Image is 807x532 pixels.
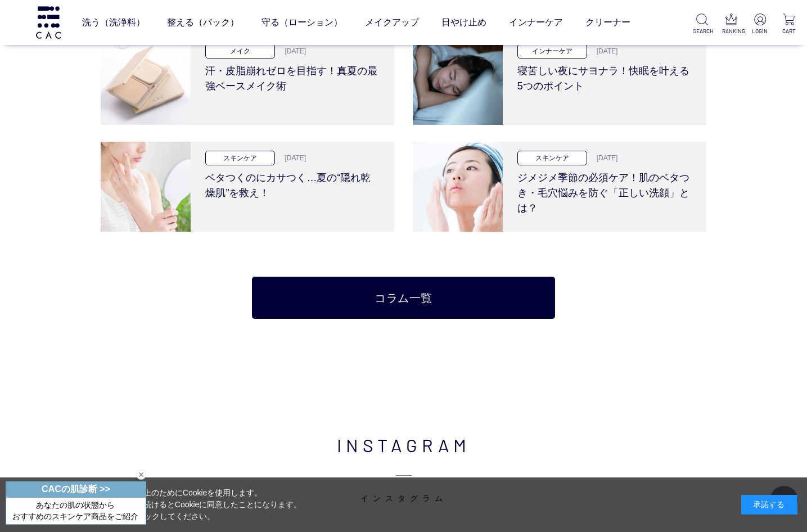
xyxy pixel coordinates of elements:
img: ベタつくのにカサつく…夏の“隠れ乾燥肌”を救え！ [101,142,191,232]
a: 寝苦しい夜にサヨナラ！快眠を叶える5つのポイント インナーケア [DATE] 寝苦しい夜にサヨナラ！快眠を叶える5つのポイント [413,35,706,125]
div: 当サイトでは、お客様へのサービス向上のためにCookieを使用します。 「承諾する」をクリックするか閲覧を続けるとCookieに同意したことになります。 詳細はこちらの をクリックしてください。 [10,487,302,522]
a: 洗う（洗浄料） [82,7,145,38]
a: RANKING [722,13,741,35]
a: 汗・皮脂崩れゼロを目指す！真夏の最強ベースメイク術 メイク [DATE] 汗・皮脂崩れゼロを目指す！真夏の最強ベースメイク術 [101,35,394,125]
a: SEARCH [693,13,711,35]
p: スキンケア [205,151,275,165]
a: インナーケア [509,7,563,38]
a: 日やけ止め [441,7,486,38]
img: ジメジメ季節の必須ケア！肌のベタつき・毛穴悩みを防ぐ「正しい洗顔」とは？ [413,142,503,232]
h3: 寝苦しい夜にサヨナラ！快眠を叶える5つのポイント [517,58,692,94]
a: コラム一覧 [252,277,554,319]
p: SEARCH [693,27,711,35]
a: ジメジメ季節の必須ケア！肌のベタつき・毛穴悩みを防ぐ「正しい洗顔」とは？ スキンケア [DATE] ジメジメ季節の必須ケア！肌のベタつき・毛穴悩みを防ぐ「正しい洗顔」とは？ [413,142,706,232]
p: CART [779,27,798,35]
img: logo [34,6,62,38]
p: スキンケア [517,151,587,165]
h3: ジメジメ季節の必須ケア！肌のベタつき・毛穴悩みを防ぐ「正しい洗顔」とは？ [517,165,692,216]
h2: INSTAGRAM [101,431,706,503]
p: LOGIN [751,27,769,35]
h3: 汗・皮脂崩れゼロを目指す！真夏の最強ベースメイク術 [205,58,380,94]
div: 承諾する [741,495,797,515]
p: [DATE] [590,153,618,163]
a: メイクアップ [365,7,419,38]
img: 寝苦しい夜にサヨナラ！快眠を叶える5つのポイント [413,35,503,125]
span: インスタグラム [101,458,706,503]
a: 整える（パック） [167,7,239,38]
a: 守る（ローション） [262,7,342,38]
p: [DATE] [278,153,306,163]
a: CART [779,13,798,35]
p: RANKING [722,27,741,35]
h3: ベタつくのにカサつく…夏の“隠れ乾燥肌”を救え！ [205,165,380,201]
img: 汗・皮脂崩れゼロを目指す！真夏の最強ベースメイク術 [101,35,191,125]
a: LOGIN [751,13,769,35]
a: ベタつくのにカサつく…夏の“隠れ乾燥肌”を救え！ スキンケア [DATE] ベタつくのにカサつく…夏の“隠れ乾燥肌”を救え！ [101,142,394,232]
a: クリーナー [585,7,630,38]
